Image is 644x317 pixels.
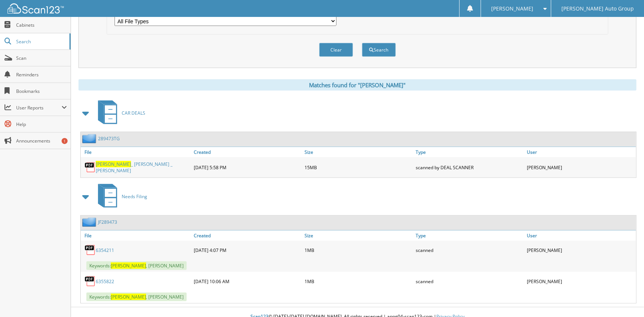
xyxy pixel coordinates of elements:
span: [PERSON_NAME] [96,161,131,167]
a: Type [414,231,525,241]
div: scanned [414,243,525,258]
span: Scan [16,55,67,61]
div: 1 [62,138,68,144]
div: Matches found for "[PERSON_NAME]" [78,79,636,91]
div: scanned [414,274,525,289]
img: PDF.png [84,162,96,173]
span: Keywords: , [PERSON_NAME] [86,261,187,270]
a: File [81,147,192,157]
a: Size [303,231,414,241]
a: User [525,147,636,157]
a: CAR DEALS [94,98,145,128]
span: Keywords: , [PERSON_NAME] [86,293,187,301]
button: Search [362,43,396,57]
a: Needs Filing [94,182,147,211]
a: User [525,231,636,241]
span: Announcements [16,138,67,144]
button: Clear [319,43,353,57]
span: User Reports [16,105,62,111]
span: [PERSON_NAME] Auto Group [561,6,634,11]
a: Created [192,147,303,157]
img: folder2.png [82,134,98,143]
img: scan123-logo-white.svg [8,3,64,14]
div: [PERSON_NAME] [525,243,636,258]
a: 289473TG [98,135,120,142]
a: [PERSON_NAME]_ [PERSON_NAME] _ [PERSON_NAME] [96,161,190,174]
div: [PERSON_NAME] [525,274,636,289]
div: 1MB [303,274,414,289]
span: CAR DEALS [122,110,145,116]
div: [DATE] 4:07 PM [192,243,303,258]
span: Reminders [16,71,67,78]
img: PDF.png [84,244,96,256]
span: [PERSON_NAME] [111,262,146,269]
a: 6354211 [96,247,114,253]
div: scanned by DEAL SCANNER [414,159,525,176]
span: [PERSON_NAME] [111,294,146,300]
span: Needs Filing [122,193,147,200]
a: Created [192,231,303,241]
span: Search [16,38,66,45]
div: [DATE] 10:06 AM [192,274,303,289]
a: Type [414,147,525,157]
a: Size [303,147,414,157]
div: [DATE] 5:58 PM [192,159,303,176]
div: [PERSON_NAME] [525,159,636,176]
span: [PERSON_NAME] [492,6,534,11]
img: folder2.png [82,217,98,227]
div: 1MB [303,243,414,258]
a: File [81,231,192,241]
span: Cabinets [16,22,67,28]
a: 6355822 [96,278,114,285]
img: PDF.png [84,276,96,287]
span: Bookmarks [16,88,67,94]
span: Help [16,121,67,127]
a: JF289473 [98,219,117,225]
div: 15MB [303,159,414,176]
